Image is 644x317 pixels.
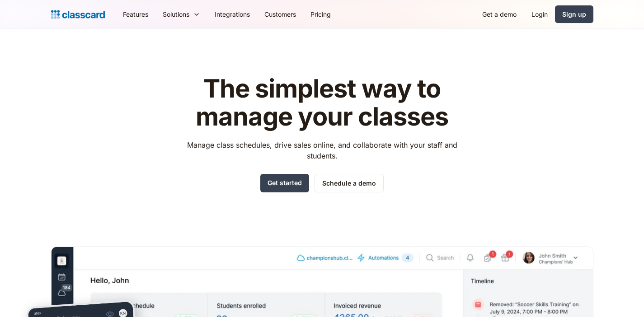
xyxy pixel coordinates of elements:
[179,75,465,131] h1: The simplest way to manage your classes
[555,5,593,23] a: Sign up
[260,174,309,192] a: Get started
[524,4,555,24] a: Login
[155,4,207,24] div: Solutions
[51,8,105,21] a: home
[475,4,524,24] a: Get a demo
[179,140,465,161] p: Manage class schedules, drive sales online, and collaborate with your staff and students.
[163,9,189,19] div: Solutions
[257,4,303,24] a: Customers
[116,4,155,24] a: Features
[315,174,384,192] a: Schedule a demo
[207,4,257,24] a: Integrations
[562,9,586,19] div: Sign up
[303,4,338,24] a: Pricing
